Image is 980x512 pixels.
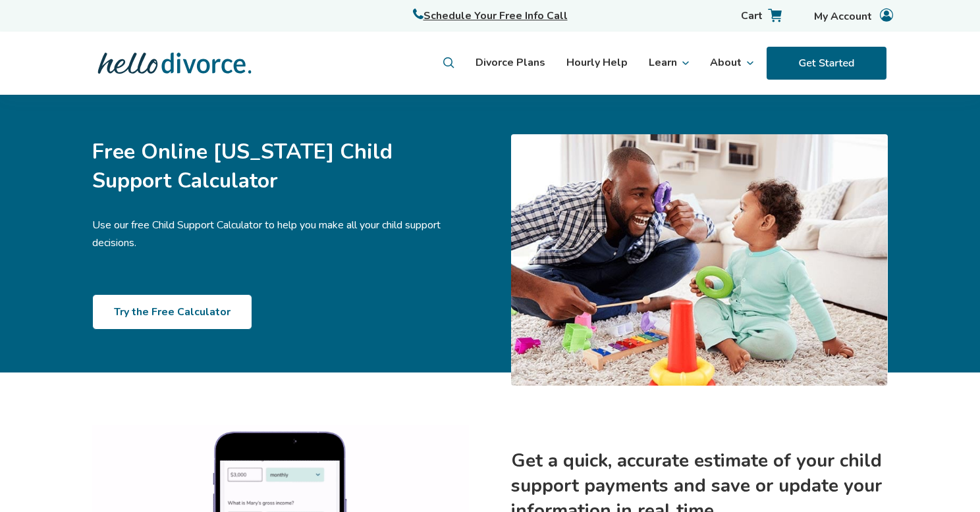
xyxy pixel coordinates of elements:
[767,47,886,80] img: Get Started
[92,218,441,250] span: Use our free Child Support Calculator to help you make all your child support decisions.
[792,7,893,26] a: Account
[476,54,545,72] a: Divorce Plans
[566,54,628,72] a: Hourly Help
[511,134,888,386] img: dad-and-baby-playing-2-small
[741,7,768,25] span: Cart
[814,8,877,26] span: My Account
[92,138,393,195] span: Free Online [US_STATE] Child Support Calculator
[92,294,252,330] a: Try the Free Calculator
[413,7,568,25] a: Schedule Your Free Info Call
[702,49,761,77] li: About
[719,7,782,25] a: Cart with 0 items
[641,49,697,77] li: Learn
